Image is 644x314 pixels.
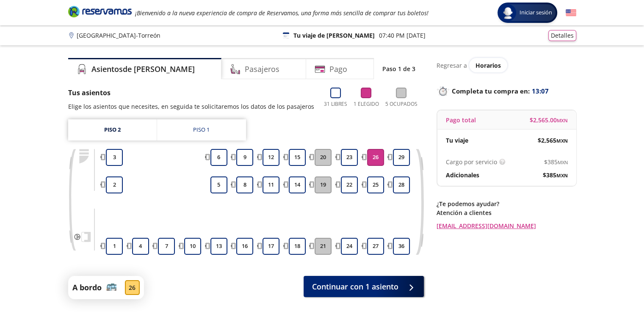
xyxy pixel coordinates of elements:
[437,199,576,208] p: ¿Te podemos ayudar?
[556,138,568,144] small: MXN
[263,176,279,193] button: 11
[210,176,227,193] button: 5
[193,126,210,134] div: Piso 1
[367,149,384,166] button: 26
[532,86,549,96] span: 13:07
[437,61,467,70] p: Regresar a
[341,238,358,255] button: 24
[106,149,123,166] button: 3
[91,63,195,75] h4: Asientos de [PERSON_NAME]
[538,136,568,145] span: $ 2,565
[106,238,123,255] button: 1
[341,176,358,193] button: 22
[446,116,476,124] p: Pago total
[393,238,410,255] button: 36
[72,282,102,293] p: A bordo
[236,238,253,255] button: 16
[393,176,410,193] button: 28
[236,176,253,193] button: 8
[385,100,417,108] p: 5 Ocupados
[446,157,497,166] p: Cargo por servicio
[289,149,306,166] button: 15
[125,280,140,295] div: 26
[245,63,279,75] h4: Pasajeros
[367,238,384,255] button: 27
[446,136,468,145] p: Tu viaje
[68,102,314,111] p: Elige los asientos que necesites, en seguida te solicitaremos los datos de los pasajeros
[393,149,410,166] button: 29
[77,31,160,40] p: [GEOGRAPHIC_DATA] - Torreón
[312,281,398,292] span: Continuar con 1 asiento
[106,176,123,193] button: 2
[324,100,347,108] p: 31 Libres
[516,8,556,17] span: Iniciar sesión
[68,88,314,98] p: Tus asientos
[210,149,227,166] button: 6
[437,208,576,217] p: Atención a clientes
[157,119,246,140] a: Piso 1
[132,238,149,255] button: 4
[566,8,576,18] button: English
[210,238,227,255] button: 13
[263,238,279,255] button: 17
[382,64,415,73] p: Paso 1 de 3
[544,157,568,166] span: $ 385
[304,276,424,297] button: Continuar con 1 asiento
[475,61,501,69] span: Horarios
[543,171,568,179] span: $ 385
[379,31,426,40] p: 07:40 PM [DATE]
[437,58,576,72] div: Regresar a ver horarios
[446,171,479,179] p: Adicionales
[68,5,132,20] a: Brand Logo
[236,149,253,166] button: 9
[293,31,375,40] p: Tu viaje de [PERSON_NAME]
[437,221,576,230] a: [EMAIL_ADDRESS][DOMAIN_NAME]
[341,149,358,166] button: 23
[530,116,568,124] span: $ 2,565.00
[437,85,576,97] p: Completa tu compra en :
[556,172,568,179] small: MXN
[315,238,332,255] button: 21
[158,238,175,255] button: 7
[263,149,279,166] button: 12
[557,117,568,124] small: MXN
[315,149,332,166] button: 20
[558,159,568,165] small: MXN
[289,238,306,255] button: 18
[135,9,428,17] em: ¡Bienvenido a la nueva experiencia de compra de Reservamos, una forma más sencilla de comprar tus...
[548,30,576,41] button: Detalles
[68,119,157,140] a: Piso 2
[367,176,384,193] button: 25
[68,5,132,18] i: Brand Logo
[329,63,347,75] h4: Pago
[184,238,201,255] button: 10
[354,100,379,108] p: 1 Elegido
[289,176,306,193] button: 14
[315,176,332,193] button: 19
